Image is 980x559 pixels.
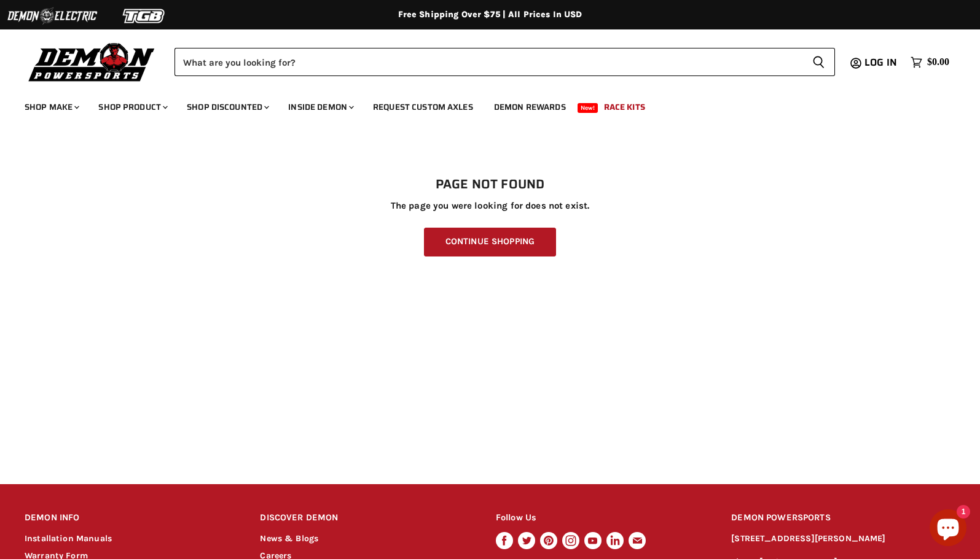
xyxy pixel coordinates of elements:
a: $0.00 [904,53,955,71]
a: Demon Rewards [485,94,575,120]
a: Shop Make [15,94,87,120]
h1: Page not found [25,177,955,192]
a: Shop Product [89,94,175,120]
a: Inside Demon [279,94,361,120]
a: Race Kits [595,94,654,120]
a: Installation Manuals [25,533,112,544]
p: The page you were looking for does not exist. [25,201,955,211]
a: News & Blogs [260,533,318,544]
button: Search [802,48,835,76]
ul: Main menu [15,90,946,120]
p: [STREET_ADDRESS][PERSON_NAME] [731,532,955,546]
h2: DISCOVER DEMON [260,504,472,533]
span: New! [578,103,598,113]
img: Demon Powersports [25,40,159,83]
form: Product [174,48,835,76]
span: $0.00 [927,56,949,68]
img: TGB Logo 2 [98,4,190,28]
a: Log in [859,57,904,68]
a: Request Custom Axles [364,94,482,120]
h2: DEMON POWERSPORTS [731,504,955,533]
h2: DEMON INFO [25,504,237,533]
inbox-online-store-chat: Shopify online store chat [926,509,970,549]
img: Demon Electric Logo 2 [6,4,98,28]
a: Continue Shopping [424,228,556,256]
input: Search [174,48,802,76]
a: Shop Discounted [178,94,276,120]
span: Log in [864,55,897,70]
h2: Follow Us [496,504,708,533]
